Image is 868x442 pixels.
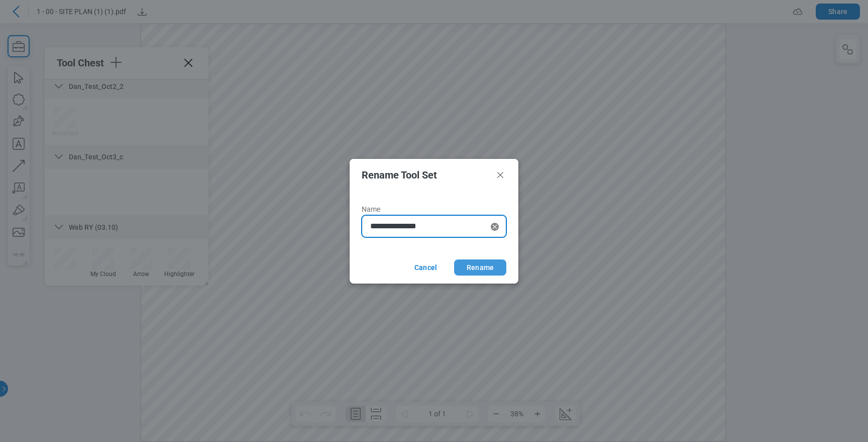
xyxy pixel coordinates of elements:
[454,259,506,276] button: Rename
[362,205,381,213] span: Name
[494,169,506,181] button: Close
[489,221,501,233] div: Clear
[402,259,446,276] button: Cancel
[362,169,490,181] h2: Rename Tool Set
